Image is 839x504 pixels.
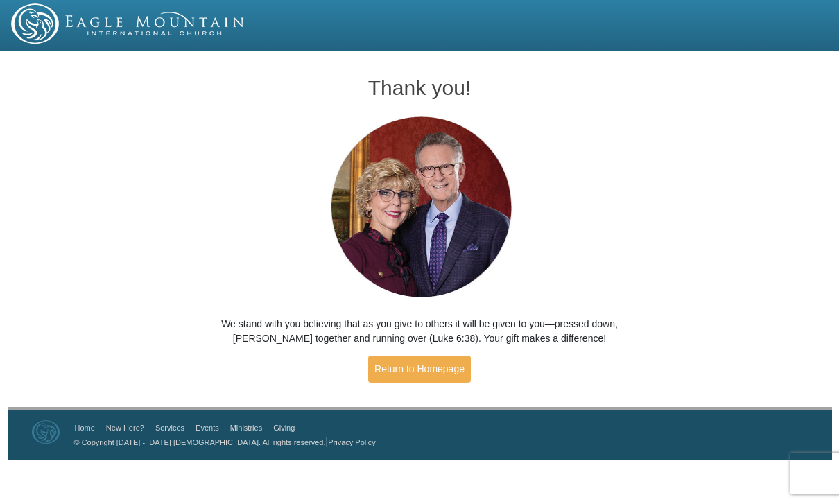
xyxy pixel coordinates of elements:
[230,424,262,432] a: Ministries
[106,424,144,432] a: New Here?
[196,424,219,432] a: Events
[11,3,245,44] img: EMIC
[217,76,622,99] h1: Thank you!
[32,420,60,444] img: Eagle Mountain International Church
[273,424,295,432] a: Giving
[328,438,375,446] a: Privacy Policy
[318,112,522,303] img: Pastors George and Terri Pearsons
[368,356,471,383] a: Return to Homepage
[74,438,326,446] a: © Copyright [DATE] - [DATE] [DEMOGRAPHIC_DATA]. All rights reserved.
[155,424,184,432] a: Services
[217,317,622,346] p: We stand with you believing that as you give to others it will be given to you—pressed down, [PER...
[75,424,95,432] a: Home
[69,435,376,449] p: |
